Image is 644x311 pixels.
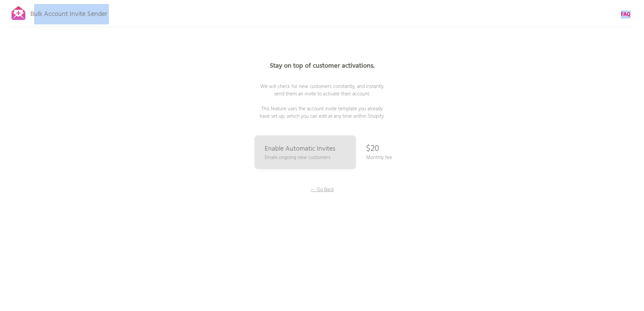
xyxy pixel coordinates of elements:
[30,4,107,21] p: Bulk Account Invite Sender
[260,83,384,120] span: We will check for new customers constantly, and instantly send them an invite to activate their a...
[265,154,330,161] p: Emails ongoing new customers
[366,154,392,161] p: Monthly fee
[366,139,379,159] p: $20
[270,61,375,71] b: Stay on top of customer activations.
[621,10,630,19] b: FAQ
[265,146,335,152] p: Enable Automatic Invites
[621,11,630,18] a: FAQ
[255,135,356,169] a: Enable Automatic Invites Emails ongoing new customers
[297,186,348,194] p: ← Go Back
